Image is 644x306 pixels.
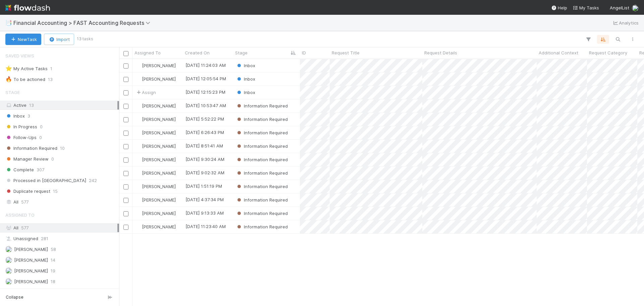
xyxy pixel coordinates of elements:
span: Saved Views [5,49,34,62]
img: logo-inverted-e16ddd16eac7371096b0.svg [5,2,50,13]
span: Information Required [236,157,288,162]
img: avatar_c0d2ec3f-77e2-40ea-8107-ee7bdb5edede.png [136,143,141,149]
span: Information Required [236,143,288,149]
input: Toggle Row Selected [123,158,128,163]
span: [PERSON_NAME] [142,143,176,149]
span: Information Required [236,117,288,122]
div: [DATE] 12:05:54 PM [185,75,226,82]
span: 15 [53,187,58,195]
span: 0 [39,133,42,142]
span: 13 [48,75,53,84]
input: Toggle Row Selected [123,184,128,189]
div: Information Required [236,223,288,230]
div: [PERSON_NAME] [135,143,176,149]
img: avatar_fee1282a-8af6-4c79-b7c7-bf2cfad99775.png [136,184,141,189]
div: Information Required [236,116,288,123]
div: [DATE] 9:02:32 AM [185,169,224,176]
div: Information Required [236,183,288,190]
span: 577 [21,225,29,230]
span: Information Required [236,170,288,176]
span: 13 [29,102,34,108]
span: Information Required [236,197,288,203]
div: [PERSON_NAME] [135,102,176,109]
span: Assigned To [135,49,161,56]
span: 1 [50,64,52,73]
img: avatar_030f5503-c087-43c2-95d1-dd8963b2926c.png [632,5,639,11]
img: avatar_e5ec2f5b-afc7-4357-8cf1-2139873d70b1.png [5,278,12,285]
a: Analytics [612,19,639,27]
input: Toggle Row Selected [123,144,128,149]
img: avatar_c7c7de23-09de-42ad-8e02-7981c37ee075.png [5,267,12,274]
div: [DATE] 11:24:03 AM [185,62,226,69]
input: Toggle Row Selected [123,63,128,69]
input: Toggle Row Selected [123,90,128,95]
span: My Tasks [573,5,599,10]
div: [DATE] 8:51:41 AM [185,142,223,149]
div: [DATE] 4:37:34 PM [185,196,224,203]
img: avatar_e5ec2f5b-afc7-4357-8cf1-2139873d70b1.png [136,117,141,122]
img: avatar_8d06466b-a936-4205-8f52-b0cc03e2a179.png [136,130,141,135]
span: Information Required [5,144,57,152]
span: Duplicate request [5,187,50,195]
span: Information Required [236,184,288,189]
span: [PERSON_NAME] [142,211,176,216]
input: Toggle Row Selected [123,211,128,216]
span: Manager Review [5,155,49,163]
span: Inbox [236,63,255,68]
a: My Tasks [573,4,599,11]
div: [DATE] 6:26:43 PM [185,129,224,136]
div: [PERSON_NAME] [135,210,176,217]
div: Information Required [236,143,288,149]
input: Toggle Row Selected [123,117,128,122]
img: avatar_c0d2ec3f-77e2-40ea-8107-ee7bdb5edede.png [136,211,141,216]
img: avatar_e5ec2f5b-afc7-4357-8cf1-2139873d70b1.png [136,103,141,108]
span: In Progress [5,123,37,131]
span: 0 [51,155,54,163]
span: [PERSON_NAME] [14,279,48,284]
img: avatar_8d06466b-a936-4205-8f52-b0cc03e2a179.png [136,224,141,229]
div: Information Required [236,170,288,176]
span: Assigned To [5,208,35,222]
span: [PERSON_NAME] [142,76,176,82]
div: Information Required [236,102,288,109]
span: [PERSON_NAME] [14,247,48,252]
span: [PERSON_NAME] [14,257,48,263]
div: [PERSON_NAME] [135,129,176,136]
div: [DATE] 10:53:47 AM [185,102,226,109]
input: Toggle Row Selected [123,171,128,176]
span: 3 [28,112,30,120]
button: NewTask [5,34,41,45]
span: 58 [51,245,56,254]
span: [PERSON_NAME] [142,63,176,68]
div: [PERSON_NAME] [135,196,176,203]
span: 577 [21,198,29,206]
div: Inbox [236,89,255,96]
small: 13 tasks [77,36,93,42]
div: [DATE] 1:51:19 PM [185,183,222,189]
span: Inbox [236,90,255,95]
div: All [5,224,117,232]
span: Financial Accounting > FAST Accounting Requests [13,19,154,26]
span: [PERSON_NAME] [142,157,176,162]
div: [PERSON_NAME] [135,76,176,82]
div: [DATE] 12:15:23 PM [185,89,225,95]
span: 19 [51,267,55,275]
div: [DATE] 5:52:22 PM [185,116,224,122]
div: My Active Tasks [5,64,48,73]
span: Request Details [424,49,457,56]
span: ID [302,49,306,56]
input: Toggle Row Selected [123,198,128,203]
div: Assign [135,89,156,96]
span: 📑 [5,20,12,26]
span: [PERSON_NAME] [142,197,176,203]
div: [PERSON_NAME] [135,62,176,69]
span: Information Required [236,103,288,108]
span: Stage [235,49,248,56]
span: 0 [40,123,43,131]
div: [DATE] 11:23:40 AM [185,223,226,230]
div: All [5,198,117,206]
span: 🔥 [5,76,12,82]
span: [PERSON_NAME] [142,224,176,229]
input: Toggle Row Selected [123,225,128,230]
img: avatar_e5ec2f5b-afc7-4357-8cf1-2139873d70b1.png [136,157,141,162]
